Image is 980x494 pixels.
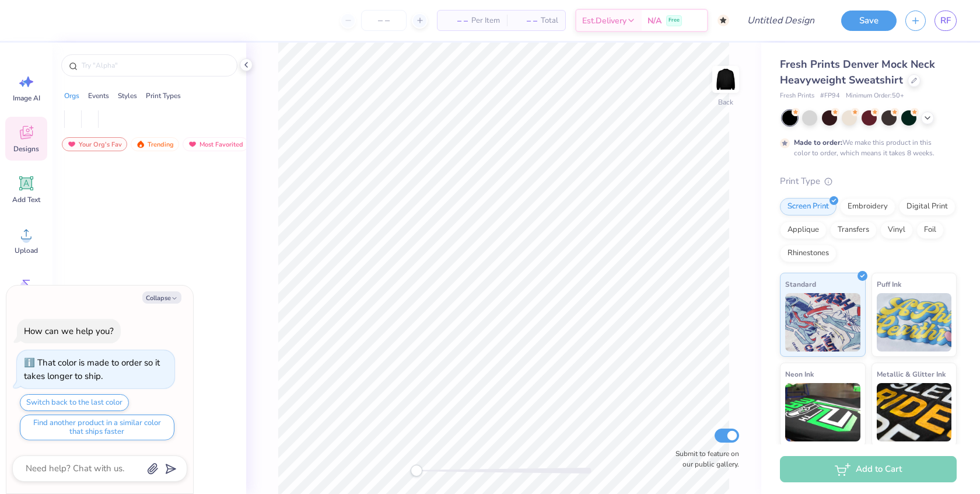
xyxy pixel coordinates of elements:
span: Neon Ink [785,368,814,380]
span: RF [940,14,951,27]
span: Minimum Order: 50 + [846,91,904,101]
span: – – [444,15,468,27]
div: We make this product in this color to order, which means it takes 8 weeks. [794,137,937,158]
label: Submit to feature on our public gallery. [669,448,739,469]
div: That color is made to order so it takes longer to ship. [24,357,160,382]
a: RF [935,11,957,31]
div: Events [88,91,109,101]
input: Untitled Design [738,9,824,32]
div: Your Org's Fav [62,137,127,151]
img: Puff Ink [877,293,952,352]
span: # FP94 [820,91,840,101]
div: Orgs [64,91,79,101]
span: Upload [15,246,38,255]
input: Try "Alpha" [80,60,230,71]
img: Metallic & Glitter Ink [877,383,952,441]
span: Est. Delivery [582,15,626,27]
img: Back [714,68,737,91]
div: Foil [916,221,944,239]
div: Rhinestones [780,245,836,262]
strong: Made to order: [794,138,842,147]
span: Standard [785,278,816,290]
img: most_fav.gif [67,140,76,148]
button: Switch back to the last color [20,394,129,411]
button: Find another product in a similar color that ships faster [20,415,174,440]
div: Applique [780,221,827,239]
div: Transfers [830,221,877,239]
div: Back [718,97,733,107]
button: Collapse [142,291,181,304]
span: Fresh Prints [780,91,814,101]
input: – – [361,10,407,31]
img: trending.gif [136,140,145,148]
img: Standard [785,293,860,352]
div: Screen Print [780,198,836,215]
span: Image AI [13,93,40,103]
span: N/A [647,15,661,27]
span: Fresh Prints Denver Mock Neck Heavyweight Sweatshirt [780,57,935,87]
span: Puff Ink [877,278,901,290]
button: Save [841,11,897,31]
div: Trending [131,137,179,151]
div: Vinyl [880,221,913,239]
div: How can we help you? [24,325,114,337]
div: Accessibility label [411,465,422,476]
div: Styles [118,91,137,101]
div: Print Type [780,175,957,188]
span: Total [541,15,558,27]
div: Most Favorited [183,137,249,151]
span: – – [514,15,537,27]
div: Print Types [146,91,181,101]
span: Metallic & Glitter Ink [877,368,946,380]
span: Add Text [12,195,40,204]
img: Neon Ink [785,383,860,441]
span: Free [668,16,680,25]
span: Designs [13,144,39,154]
div: Digital Print [899,198,956,215]
img: most_fav.gif [188,140,197,148]
span: Per Item [471,15,500,27]
div: Embroidery [840,198,895,215]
